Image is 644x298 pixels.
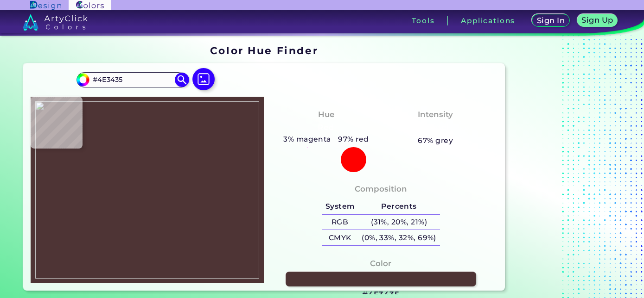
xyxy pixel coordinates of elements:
h4: Composition [355,182,407,196]
h5: Sign In [538,17,564,24]
img: icon search [175,73,189,87]
h4: Hue [318,108,334,121]
h5: 67% grey [418,135,453,147]
img: icon picture [192,68,215,90]
h4: Intensity [418,108,453,121]
h3: Red [314,122,338,133]
input: type color.. [89,74,176,86]
img: ArtyClick Design logo [30,1,61,10]
h5: CMYK [322,230,358,245]
img: f62d0a47-ec9b-4bb5-bdfc-bffd1c71e13b [35,101,260,279]
a: Sign Up [579,15,616,26]
h5: 97% red [335,133,373,145]
h5: (0%, 33%, 32%, 69%) [358,230,440,245]
h3: Applications [461,17,515,24]
h3: Tools [412,17,434,24]
h4: Color [370,257,391,270]
h5: Percents [358,199,440,214]
h5: (31%, 20%, 21%) [358,215,440,230]
h5: System [322,199,358,214]
iframe: Advertisement [509,42,625,294]
h3: Pastel [418,122,453,133]
h1: Color Hue Finder [210,43,318,57]
h5: Sign Up [583,17,612,24]
h5: 3% magenta [280,133,334,145]
img: logo_artyclick_colors_white.svg [23,14,88,31]
a: Sign In [534,15,568,26]
h5: RGB [322,215,358,230]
